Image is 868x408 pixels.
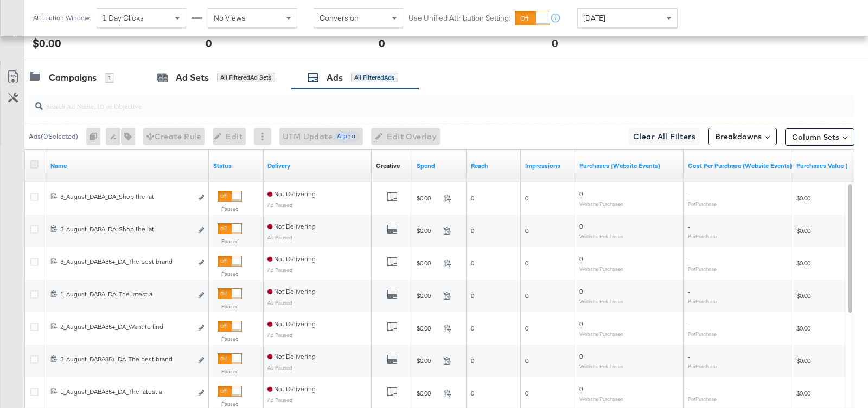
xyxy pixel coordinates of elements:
[267,299,292,306] sub: Ad Paused
[267,385,316,393] span: Not Delivering
[688,287,690,295] span: -
[267,287,316,295] span: Not Delivering
[267,190,316,198] span: Not Delivering
[376,161,400,170] a: Shows the creative associated with your ad.
[327,72,343,84] div: Ads
[471,292,474,300] span: 0
[379,35,385,51] div: 0
[471,357,474,365] span: 0
[60,225,192,234] div: 3_August_DABA_DA_Shop the lat
[417,226,439,235] span: $0.00
[796,389,810,397] span: $0.00
[471,389,474,397] span: 0
[33,14,91,22] div: Attribution Window:
[471,324,474,332] span: 0
[471,226,474,235] span: 0
[60,192,192,201] div: 3_August_DABA_DA_Shop the lat
[417,357,439,365] span: $0.00
[688,298,717,305] sub: Per Purchase
[583,13,605,23] span: [DATE]
[267,364,292,371] sub: Ad Paused
[579,298,623,305] sub: Website Purchases
[214,13,246,23] span: No Views
[579,190,583,198] span: 0
[579,331,623,337] sub: Website Purchases
[60,355,192,364] div: 3_August_DABA85+_DA_The best brand
[579,255,583,263] span: 0
[579,352,583,360] span: 0
[33,35,61,51] div: $0.00
[417,389,439,397] span: $0.00
[552,35,558,51] div: 0
[688,331,717,337] sub: Per Purchase
[267,320,316,328] span: Not Delivering
[417,292,439,300] span: $0.00
[579,396,623,402] sub: Website Purchases
[525,226,528,235] span: 0
[417,161,462,170] a: The total amount spent to date.
[796,194,810,202] span: $0.00
[409,13,510,23] label: Use Unified Attribution Setting:
[579,385,583,393] span: 0
[218,238,242,245] label: Paused
[218,303,242,310] label: Paused
[267,255,316,263] span: Not Delivering
[796,226,810,235] span: $0.00
[471,259,474,267] span: 0
[29,132,78,141] div: Ads ( 0 Selected)
[785,128,854,146] button: Column Sets
[60,290,192,299] div: 1_August_DABA_DA_The latest a
[267,222,316,230] span: Not Delivering
[796,292,810,300] span: $0.00
[267,267,292,273] sub: Ad Paused
[579,233,623,239] sub: Website Purchases
[206,35,212,51] div: 0
[629,128,700,145] button: Clear All Filters
[351,73,398,82] div: All Filtered Ads
[525,357,528,365] span: 0
[267,234,292,241] sub: Ad Paused
[525,161,571,170] a: The number of times your ad was served. On mobile apps an ad is counted as served the first time ...
[525,259,528,267] span: 0
[60,322,192,331] div: 2_August_DABA85+_DA_Want to find
[688,352,690,360] span: -
[579,161,679,170] a: The number of times a purchase was made tracked by your Custom Audience pixel on your website aft...
[688,233,717,239] sub: Per Purchase
[579,363,623,370] sub: Website Purchases
[796,324,810,332] span: $0.00
[176,72,209,84] div: Ad Sets
[525,324,528,332] span: 0
[579,287,583,295] span: 0
[417,259,439,267] span: $0.00
[708,128,777,145] button: Breakdowns
[267,202,292,208] sub: Ad Paused
[579,320,583,328] span: 0
[218,205,242,212] label: Paused
[376,161,400,170] div: Creative
[471,194,474,202] span: 0
[688,265,717,272] sub: Per Purchase
[417,324,439,332] span: $0.00
[525,389,528,397] span: 0
[267,397,292,403] sub: Ad Paused
[267,352,316,360] span: Not Delivering
[49,72,97,84] div: Campaigns
[579,222,583,230] span: 0
[218,335,242,342] label: Paused
[688,200,717,207] sub: Per Purchase
[688,190,690,198] span: -
[471,161,516,170] a: The number of people your ad was served to.
[213,161,259,170] a: Shows the current state of your Ad.
[267,161,367,170] a: Reflects the ability of your Ad to achieve delivery.
[417,194,439,202] span: $0.00
[320,13,359,23] span: Conversion
[688,320,690,328] span: -
[103,13,144,23] span: 1 Day Clicks
[688,161,792,170] a: The average cost for each purchase tracked by your Custom Audience pixel on your website after pe...
[688,363,717,370] sub: Per Purchase
[218,270,242,277] label: Paused
[43,91,780,112] input: Search Ad Name, ID or Objective
[218,400,242,407] label: Paused
[525,194,528,202] span: 0
[633,130,695,144] span: Clear All Filters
